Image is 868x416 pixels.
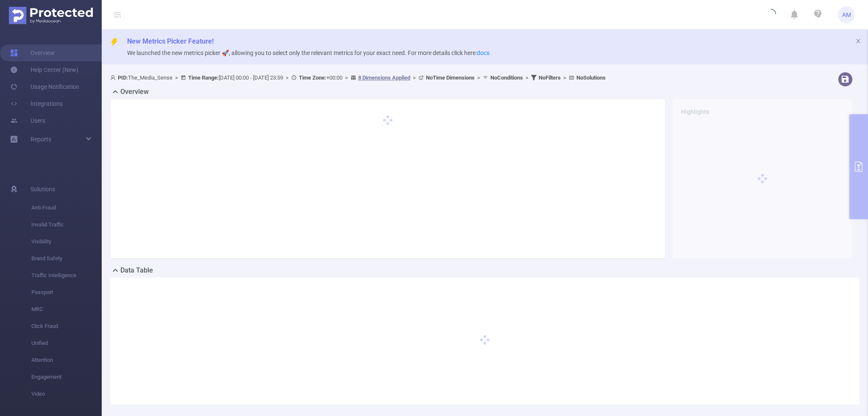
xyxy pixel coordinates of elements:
span: Engagement [31,369,102,386]
a: docs [477,50,490,56]
a: Users [10,112,45,129]
span: Passport [31,284,102,301]
span: The_Media_Sense [DATE] 00:00 - [DATE] 23:59 +00:00 [110,74,606,81]
h2: Overview [120,87,149,97]
i: icon: close [855,38,861,44]
a: Help Center (New) [10,61,78,78]
span: Traffic Intelligence [31,267,102,284]
span: Click Fraud [31,318,102,335]
u: 8 Dimensions Applied [358,74,410,81]
b: Time Range: [188,74,219,81]
i: icon: thunderbolt [110,38,119,47]
span: We launched the new metrics picker 🚀, allowing you to select only the relevant metrics for your e... [127,50,490,56]
span: AM [842,6,851,23]
span: > [523,74,531,81]
span: > [172,74,181,81]
span: MRC [31,301,102,318]
span: Reports [31,136,51,143]
b: PID: [118,74,128,81]
span: Anti-Fraud [31,199,102,216]
span: Visibility [31,233,102,250]
a: Integrations [10,95,63,112]
span: > [475,74,483,81]
span: Invalid Traffic [31,216,102,233]
button: icon: close [855,36,861,46]
b: No Filters [539,74,561,81]
span: Attention [31,352,102,369]
span: New Metrics Picker Feature! [127,37,214,45]
img: Protected Media [9,7,93,24]
span: > [410,74,418,81]
b: No Solutions [576,74,606,81]
a: Reports [31,131,51,148]
span: Brand Safety [31,250,102,267]
b: No Time Dimensions [426,74,475,81]
span: Video [31,386,102,402]
span: > [561,74,569,81]
i: icon: user [110,75,118,80]
span: > [342,74,351,81]
b: No Conditions [490,74,523,81]
a: Usage Notification [10,78,79,95]
span: > [283,74,291,81]
h2: Data Table [120,265,153,275]
b: Time Zone: [299,74,326,81]
span: Unified [31,335,102,352]
i: icon: loading [766,9,776,21]
a: Overview [10,44,55,61]
span: Solutions [31,181,55,198]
